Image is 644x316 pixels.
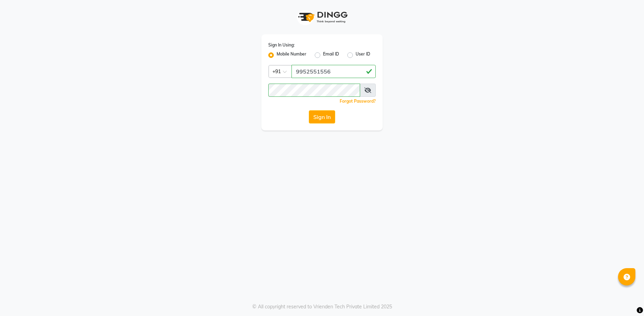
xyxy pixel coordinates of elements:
img: logo1.svg [294,7,350,27]
label: User ID [356,51,370,59]
label: Sign In Using: [268,42,295,48]
input: Username [291,65,376,78]
label: Mobile Number [277,51,306,59]
label: Email ID [323,51,339,59]
button: Sign In [309,110,335,123]
iframe: chat widget [615,288,637,309]
input: Username [268,84,360,97]
a: Forgot Password? [340,99,376,104]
